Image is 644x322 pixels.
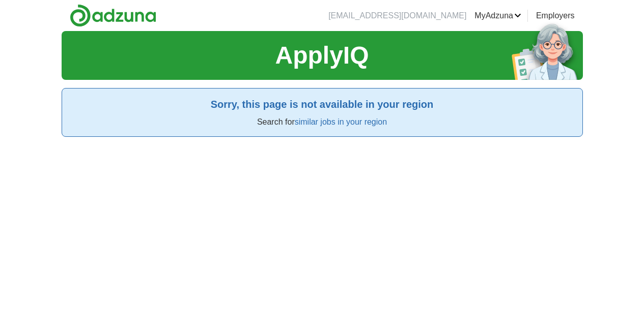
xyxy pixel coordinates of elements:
[474,10,521,22] a: MyAdzuna
[70,116,574,128] p: Search for
[275,37,369,74] h1: ApplyIQ
[295,118,387,126] a: similar jobs in your region
[536,10,575,22] a: Employers
[328,10,466,22] li: [EMAIL_ADDRESS][DOMAIN_NAME]
[70,4,156,27] img: Adzuna logo
[70,97,574,112] h2: Sorry, this page is not available in your region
